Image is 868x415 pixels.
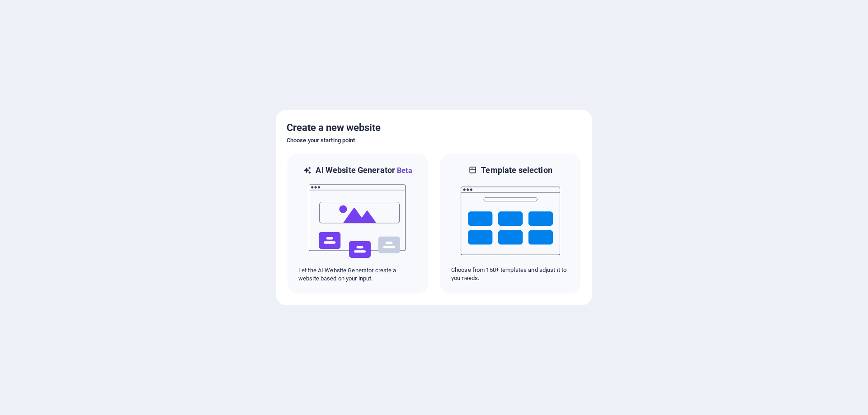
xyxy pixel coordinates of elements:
[395,166,412,175] span: Beta
[287,121,581,135] h5: Create a new website
[287,135,581,146] h6: Choose your starting point
[287,153,429,294] div: AI Website GeneratorBetaaiLet the AI Website Generator create a website based on your input.
[481,165,552,176] h6: Template selection
[451,266,570,282] p: Choose from 150+ templates and adjust it to you needs.
[308,176,407,266] img: ai
[439,153,581,294] div: Template selectionChoose from 150+ templates and adjust it to you needs.
[298,266,417,283] p: Let the AI Website Generator create a website based on your input.
[316,165,412,176] h6: AI Website Generator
